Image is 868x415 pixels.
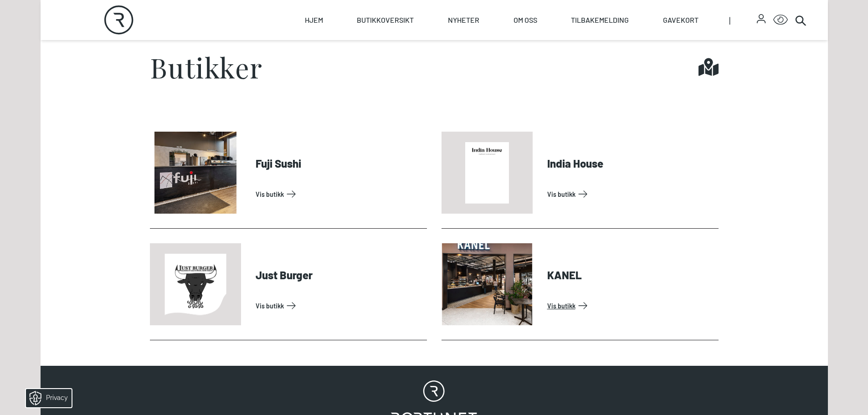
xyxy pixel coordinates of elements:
a: Vis Butikk: Fuji Sushi [256,187,423,201]
a: Vis Butikk: KANEL [547,298,715,313]
button: Open Accessibility Menu [773,13,788,27]
a: Vis Butikk: India House [547,187,715,201]
h1: Butikker [150,53,263,81]
a: Vis Butikk: Just Burger [256,298,423,313]
iframe: Manage Preferences [9,386,83,410]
